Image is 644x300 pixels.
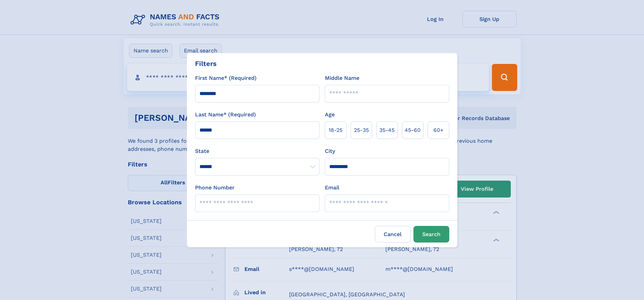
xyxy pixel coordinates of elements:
label: Phone Number [195,184,235,192]
label: Middle Name [325,74,359,82]
label: Cancel [375,226,411,243]
label: Last Name* (Required) [195,111,256,119]
span: 25‑35 [354,126,369,134]
label: Email [325,184,339,192]
label: Age [325,111,335,119]
span: 60+ [433,126,444,134]
label: State [195,147,319,155]
span: 35‑45 [379,126,395,134]
span: 18‑25 [329,126,342,134]
span: 45‑60 [405,126,421,134]
label: City [325,147,335,155]
div: Filters [195,59,217,69]
button: Search [413,226,449,243]
label: First Name* (Required) [195,74,257,82]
